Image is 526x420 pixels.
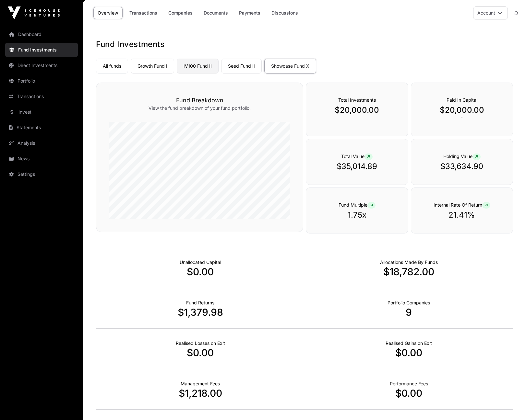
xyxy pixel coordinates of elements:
[380,259,438,266] p: Capital Deployed Into Companies
[177,59,219,74] a: IV100 Fund II
[180,259,221,266] p: Cash not yet allocated
[96,306,305,318] p: $1,379.98
[199,7,232,19] a: Documents
[96,387,305,399] p: $1,218.00
[96,59,128,74] a: All funds
[164,7,197,19] a: Companies
[443,153,481,159] span: Holding Value
[221,59,262,74] a: Seed Fund II
[5,43,78,57] a: Fund Investments
[5,105,78,119] a: Invest
[96,347,305,358] p: $0.00
[5,58,78,73] a: Direct Investments
[109,96,290,105] h3: Fund Breakdown
[264,59,316,74] a: Showcase Fund X
[176,340,225,346] p: Net Realised on Negative Exits
[131,59,174,74] a: Growth Fund I
[96,39,513,50] h1: Fund Investments
[8,6,60,19] img: Icehouse Ventures Logo
[5,136,78,150] a: Analysis
[5,120,78,135] a: Statements
[305,266,513,278] p: $18,782.00
[447,97,477,103] span: Paid In Capital
[386,340,432,346] p: Net Realised on Positive Exits
[434,202,490,208] span: Internal Rate Of Return
[96,266,305,278] p: $0.00
[305,347,513,358] p: $0.00
[424,161,500,172] p: $33,634.90
[338,97,376,103] span: Total Investments
[411,83,513,136] div: `
[305,387,513,399] p: $0.00
[5,27,78,41] a: Dashboard
[494,389,526,420] iframe: Chat Widget
[5,89,78,104] a: Transactions
[319,161,395,172] p: $35,014.89
[186,300,214,306] p: Realised Returns from Funds
[109,105,290,111] p: View the fund breakdown of your fund portfolio.
[267,7,302,19] a: Discussions
[125,7,161,19] a: Transactions
[319,210,395,220] p: 1.75x
[305,306,513,318] p: 9
[5,167,78,181] a: Settings
[5,74,78,88] a: Portfolio
[5,152,78,166] a: News
[181,380,220,387] p: Fund Management Fees incurred to date
[424,105,500,115] p: $20,000.00
[341,153,373,159] span: Total Value
[424,210,500,220] p: 21.41%
[319,105,395,115] p: $20,000.00
[93,7,123,19] a: Overview
[339,202,376,208] span: Fund Multiple
[235,7,265,19] a: Payments
[388,300,430,306] p: Number of Companies Deployed Into
[473,6,508,19] button: Account
[390,380,428,387] p: Fund Performance Fees (Carry) incurred to date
